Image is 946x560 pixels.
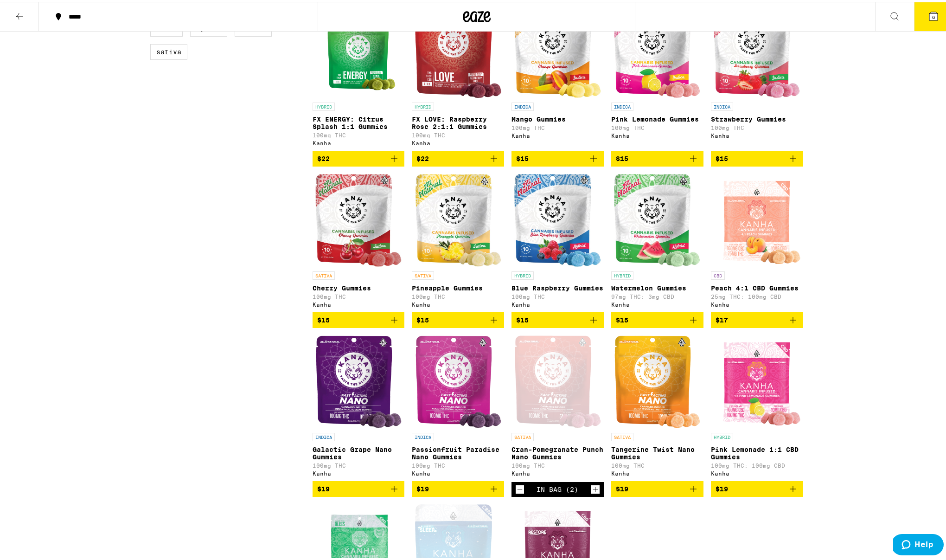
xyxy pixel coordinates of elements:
[313,292,405,298] p: 100mg THC
[611,101,633,109] p: INDICA
[416,315,429,322] span: $15
[320,3,397,96] img: Kanha - FX ENERGY: Citrus Splash 1:1 Gummies
[711,334,803,479] a: Open page for Pink Lemonade 1:1 CBD Gummies from Kanha
[611,131,703,137] div: Kanha
[511,114,604,121] p: Mango Gummies
[711,283,803,290] p: Peach 4:1 CBD Gummies
[313,283,405,290] p: Cherry Gummies
[313,101,335,109] p: HYBRID
[716,315,728,322] span: $17
[412,431,434,439] p: INDICA
[313,334,405,479] a: Open page for Galactic Grape Nano Gummies from Kanha
[511,283,604,290] p: Blue Raspberry Gummies
[416,153,429,161] span: $22
[611,149,703,165] button: Add to bag
[711,310,803,326] button: Add to bag
[537,484,578,491] div: In Bag (2)
[616,315,628,322] span: $15
[317,483,330,491] span: $19
[313,114,405,129] p: FX ENERGY: Citrus Splash 1:1 Gummies
[711,149,803,165] button: Add to bag
[511,461,604,467] p: 100mg THC
[716,153,728,161] span: $15
[511,292,604,298] p: 100mg THC
[313,469,405,475] div: Kanha
[511,431,534,439] p: SATIVA
[611,444,703,459] p: Tangerine Twist Nano Gummies
[412,300,504,306] div: Kanha
[514,172,601,265] img: Kanha - Blue Raspberry Gummies
[412,283,504,290] p: Pineapple Gummies
[511,131,604,137] div: Kanha
[711,461,803,467] p: 100mg THC: 100mg CBD
[412,469,504,475] div: Kanha
[714,3,800,96] img: Kanha - Strawberry Gummies
[313,431,335,439] p: INDICA
[711,123,803,129] p: 100mg THC
[150,42,187,58] label: Sativa
[313,270,335,278] p: SATIVA
[614,3,700,96] img: Kanha - Pink Lemonade Gummies
[711,479,803,495] button: Add to bag
[313,300,405,306] div: Kanha
[711,3,803,149] a: Open page for Strawberry Gummies from Kanha
[711,444,803,459] p: Pink Lemonade 1:1 CBD Gummies
[515,483,524,492] button: Decrement
[711,172,802,265] img: Kanha - Peach 4:1 CBD Gummies
[313,149,405,165] button: Add to bag
[516,153,529,161] span: $15
[616,153,628,161] span: $15
[412,3,504,149] a: Open page for FX LOVE: Raspberry Rose 2:1:1 Gummies from Kanha
[711,131,803,137] div: Kanha
[511,334,604,480] a: Open page for Cran-Pomegranate Punch Nano Gummies from Kanha
[611,292,703,298] p: 97mg THC: 3mg CBD
[711,334,802,426] img: Kanha - Pink Lemonade 1:1 CBD Gummies
[412,149,504,165] button: Add to bag
[511,149,604,165] button: Add to bag
[412,334,504,479] a: Open page for Passionfruit Paradise Nano Gummies from Kanha
[893,532,944,555] iframe: Opens a widget where you can find more information
[511,310,604,326] button: Add to bag
[313,130,405,136] p: 100mg THC
[611,300,703,306] div: Kanha
[516,315,529,322] span: $15
[611,114,703,121] p: Pink Lemonade Gummies
[711,114,803,121] p: Strawberry Gummies
[412,172,504,310] a: Open page for Pineapple Gummies from Kanha
[511,469,604,475] div: Kanha
[511,101,534,109] p: INDICA
[511,172,604,310] a: Open page for Blue Raspberry Gummies from Kanha
[611,431,633,439] p: SATIVA
[711,101,733,109] p: INDICA
[932,13,935,18] span: 6
[415,334,501,426] img: Kanha - Passionfruit Paradise Nano Gummies
[614,172,700,265] img: Kanha - Watermelon Gummies
[611,469,703,475] div: Kanha
[315,172,402,265] img: Kanha - Cherry Gummies
[313,310,405,326] button: Add to bag
[511,270,534,278] p: HYBRID
[511,123,604,129] p: 100mg THC
[416,483,429,491] span: $19
[412,461,504,467] p: 100mg THC
[412,310,504,326] button: Add to bag
[412,270,434,278] p: SATIVA
[611,270,633,278] p: HYBRID
[412,130,504,136] p: 100mg THC
[711,270,725,278] p: CBD
[614,334,700,426] img: Kanha - Tangerine Twist Nano Gummies
[511,3,604,149] a: Open page for Mango Gummies from Kanha
[313,479,405,495] button: Add to bag
[313,138,405,144] div: Kanha
[511,300,604,306] div: Kanha
[611,172,703,310] a: Open page for Watermelon Gummies from Kanha
[313,461,405,467] p: 100mg THC
[611,283,703,290] p: Watermelon Gummies
[412,444,504,459] p: Passionfruit Paradise Nano Gummies
[611,3,703,149] a: Open page for Pink Lemonade Gummies from Kanha
[716,483,728,491] span: $19
[711,300,803,306] div: Kanha
[611,310,703,326] button: Add to bag
[415,3,501,96] img: Kanha - FX LOVE: Raspberry Rose 2:1:1 Gummies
